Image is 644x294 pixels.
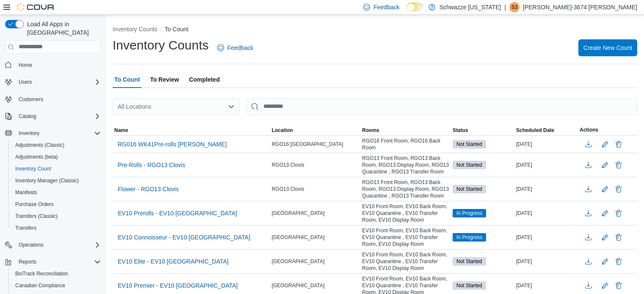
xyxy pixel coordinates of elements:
div: EV10 Front Room, EV10 Back Room, EV10 Quarantine , EV10 Transfer Room, EV10 Display Room [360,225,451,249]
button: EV10 Connoisseur - EV10 [GEOGRAPHIC_DATA] [114,231,254,244]
span: In Progress [456,209,482,217]
button: Status [451,125,514,135]
button: Manifests [8,187,104,198]
span: Customers [15,94,101,104]
span: Inventory Count [15,165,51,172]
button: Inventory Manager (Classic) [8,175,104,187]
button: Delete [614,139,624,149]
button: Open list of options [228,103,235,110]
span: Status [453,127,468,134]
span: Manifests [15,189,37,196]
span: BioTrack Reconciliation [15,270,68,277]
span: Feedback [373,3,399,11]
button: Adjustments (beta) [8,151,104,163]
span: EV10 Connoisseur - EV10 [GEOGRAPHIC_DATA] [118,233,250,242]
button: Catalog [2,110,104,122]
span: Inventory Count [12,164,101,174]
span: Not Started [456,161,482,169]
button: Edit count details [600,207,610,220]
span: Transfers [15,225,36,231]
a: Inventory Count [12,164,55,174]
div: EV10 Front Room, EV10 Back Room, EV10 Quarantine , EV10 Transfer Room, EV10 Display Room [360,201,451,225]
span: Adjustments (beta) [12,152,101,162]
span: Rooms [362,127,379,134]
button: Edit count details [600,159,610,171]
span: Users [19,79,32,85]
a: BioTrack Reconciliation [12,269,72,279]
span: S3 [511,2,518,12]
button: To Count [165,26,188,33]
a: Manifests [12,187,40,198]
div: [DATE] [514,232,578,242]
span: Canadian Compliance [12,280,101,291]
span: Catalog [15,111,101,121]
button: Reports [15,257,40,267]
button: Purchase Orders [8,198,104,210]
span: [GEOGRAPHIC_DATA] [272,210,325,217]
div: [DATE] [514,256,578,267]
div: RGO13 Front Room, RGO13 Back Room, RGO13 Display Room, RGO13 Quarantine , RGO13 Transfer Room [360,177,451,201]
span: Feedback [227,44,253,52]
span: Home [15,60,101,70]
span: Not Started [456,140,482,148]
span: [GEOGRAPHIC_DATA] [272,282,325,289]
span: BioTrack Reconciliation [12,269,101,279]
button: Edit count details [600,183,610,195]
button: Users [2,76,104,88]
span: Adjustments (Classic) [12,140,101,150]
span: Not Started [453,185,486,193]
h1: Inventory Counts [113,37,209,54]
div: [DATE] [514,184,578,194]
button: Edit count details [600,279,610,292]
button: Location [270,125,361,135]
button: Operations [2,239,104,251]
span: Inventory [15,128,101,138]
span: Operations [15,240,101,250]
span: Customers [19,96,43,103]
a: Adjustments (beta) [12,152,61,162]
button: Reports [2,256,104,268]
span: Transfers (Classic) [12,211,101,221]
span: Load All Apps in [GEOGRAPHIC_DATA] [24,20,101,37]
button: Transfers [8,222,104,234]
span: Operations [19,242,44,248]
span: Not Started [456,258,482,265]
button: Rooms [360,125,451,135]
span: EV10 Premier - EV10 [GEOGRAPHIC_DATA] [118,281,238,290]
div: EV10 Front Room, EV10 Back Room, EV10 Quarantine , EV10 Transfer Room, EV10 Display Room [360,250,451,273]
a: Transfers [12,223,40,233]
span: RGO16 [GEOGRAPHIC_DATA] [272,141,343,148]
button: Delete [614,280,624,291]
span: Pre-Rolls - RGO13 Clovis [118,161,185,169]
span: Transfers (Classic) [15,213,58,220]
span: Inventory Manager (Classic) [15,177,79,184]
span: Name [114,127,128,134]
button: Inventory [2,127,104,139]
a: Transfers (Classic) [12,211,61,221]
button: Flower - RGO13 Clovis [114,183,182,195]
a: Feedback [214,39,257,56]
span: RGO13 Clovis [272,162,304,168]
span: Transfers [12,223,101,233]
div: [DATE] [514,280,578,291]
span: Manifests [12,187,101,198]
button: Edit count details [600,138,610,151]
button: Users [15,77,35,87]
span: Users [15,77,101,87]
span: Reports [15,257,101,267]
button: RG016 WK41Pre-rolls [PERSON_NAME] [114,138,230,151]
button: Delete [614,208,624,218]
button: Inventory [15,128,43,138]
span: Location [272,127,293,134]
button: Inventory Count [8,163,104,175]
a: Canadian Compliance [12,280,69,291]
button: Delete [614,256,624,267]
span: In Progress [453,209,486,217]
span: In Progress [453,233,486,242]
span: Purchase Orders [12,199,101,209]
p: | [504,2,506,12]
span: Not Started [453,140,486,148]
div: [DATE] [514,208,578,218]
button: Catalog [15,111,39,121]
span: In Progress [456,234,482,241]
